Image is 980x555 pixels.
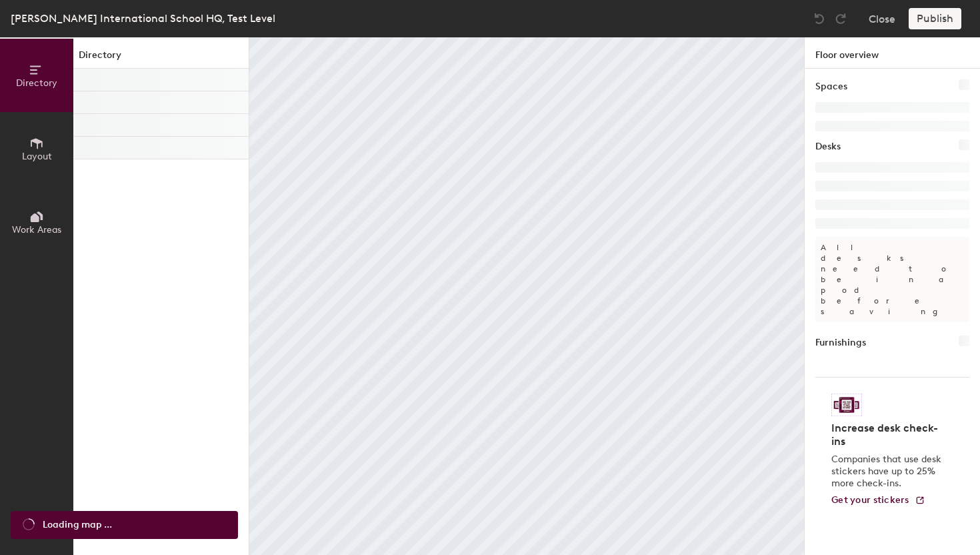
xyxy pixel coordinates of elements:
h1: Floor overview [805,37,980,69]
img: Undo [813,12,826,25]
span: Directory [16,77,57,89]
h4: Increase desk check-ins [831,422,945,448]
canvas: Map [249,37,804,555]
a: Get your stickers [831,495,925,506]
div: [PERSON_NAME] International School HQ, Test Level [11,10,275,27]
h1: Directory [73,48,249,69]
span: Loading map ... [43,518,112,532]
p: All desks need to be in a pod before saving [815,237,969,322]
p: Companies that use desk stickers have up to 25% more check-ins. [831,454,945,490]
h1: Desks [815,139,841,154]
span: Work Areas [12,224,61,235]
img: Redo [834,12,847,25]
span: Get your stickers [831,494,909,506]
button: Close [869,8,895,29]
span: Layout [22,151,52,162]
h1: Spaces [815,79,847,94]
img: Sticker logo [831,394,862,416]
h1: Furnishings [815,336,866,350]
